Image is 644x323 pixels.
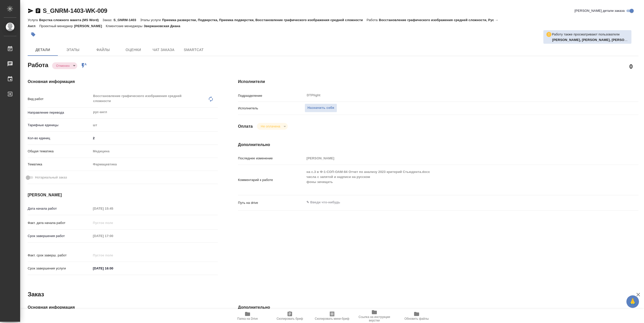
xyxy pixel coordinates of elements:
input: Пустое поле [91,252,135,259]
button: Не оплачена [259,124,282,128]
p: Работу также просматривают пользователи [552,32,620,37]
p: Услуга [28,18,39,22]
span: 🙏 [628,296,637,307]
p: Проектный менеджер [39,24,74,28]
button: Скопировать бриф [269,309,311,323]
p: Верстка сложного макета (MS Word) [39,18,102,22]
span: Скопировать бриф [276,317,303,320]
p: Звержановская Диана [144,24,184,28]
h4: Дополнительно [238,304,638,310]
p: Дата начала работ [28,206,91,211]
textarea: на с.3 в Ф-1-СОП-ОАМ-84 Отчет по анализу 2023 критерий Стьюдента.docx числа с запятой и надписи н... [305,168,605,191]
p: Тематика [28,162,91,167]
input: Пустое поле [91,232,135,240]
h4: Оплата [238,123,253,129]
input: Пустое поле [91,219,135,226]
p: Подразделение [238,93,305,98]
input: ✎ Введи что-нибудь [91,134,218,142]
div: Медицина [91,147,218,156]
span: SmartCat [182,47,206,53]
span: Нотариальный заказ [35,175,67,180]
h2: 0 [629,62,633,71]
div: Отменен [257,123,288,130]
p: Работа [367,18,379,22]
p: Приемка разверстки, Подверстка, Приемка подверстки, Восстановление графического изображения средн... [162,18,367,22]
button: Скопировать ссылку [35,8,41,14]
button: Добавить тэг [28,29,39,40]
button: Отменен [55,64,71,68]
p: Клиентские менеджеры [106,24,144,28]
span: Скопировать мини-бриф [315,317,349,320]
p: [PERSON_NAME] [74,24,106,28]
p: Срок завершения услуги [28,266,91,271]
div: Отменен [52,62,77,69]
input: Пустое поле [305,155,605,162]
p: Петрова Валерия, Васильева Наталья, Васильева Ольга [552,37,629,42]
p: Факт. дата начала работ [28,220,91,225]
span: [PERSON_NAME] детали заказа [575,8,625,13]
span: Чат заказа [151,47,176,53]
span: Этапы [61,47,85,53]
span: Назначить себя [307,105,334,111]
h4: [PERSON_NAME] [28,192,218,198]
button: 🙏 [626,295,639,308]
span: Файлы [91,47,115,53]
h4: Исполнители [238,79,638,85]
button: Папка на Drive [226,309,269,323]
input: ✎ Введи что-нибудь [91,265,135,272]
span: Папка на Drive [237,317,258,320]
p: Этапы услуги [140,18,162,22]
button: Ссылка на инструкции верстки [353,309,395,323]
input: Пустое поле [91,205,135,212]
button: Скопировать мини-бриф [311,309,353,323]
p: Общая тематика [28,149,91,154]
p: Исполнитель [238,106,305,111]
b: [PERSON_NAME], [PERSON_NAME], [PERSON_NAME] [552,38,639,42]
button: Обновить файлы [395,309,438,323]
p: Тарифные единицы [28,123,91,128]
button: Скопировать ссылку для ЯМессенджера [28,8,34,14]
span: Оценки [121,47,145,53]
span: Ссылка на инструкции верстки [356,315,392,322]
h4: Дополнительно [238,142,638,148]
p: Последнее изменение [238,156,305,161]
a: S_GNRM-1403-WK-009 [43,7,107,14]
p: Путь на drive [238,200,305,205]
h4: Основная информация [28,304,218,310]
p: Комментарий к работе [238,177,305,182]
div: Фармацевтика [91,160,218,169]
span: Детали [31,47,55,53]
h4: Основная информация [28,79,218,85]
div: шт [91,121,218,129]
p: Кол-во единиц [28,136,91,141]
h2: Заказ [28,290,44,298]
p: Направление перевода [28,110,91,115]
h2: Работа [28,60,48,69]
p: Вид работ [28,97,91,102]
span: Обновить файлы [405,317,429,320]
button: Назначить себя [305,104,337,112]
p: Заказ: [103,18,113,22]
p: Факт. срок заверш. работ [28,253,91,258]
p: S_GNRM-1403 [113,18,140,22]
p: Срок завершения работ [28,234,91,239]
